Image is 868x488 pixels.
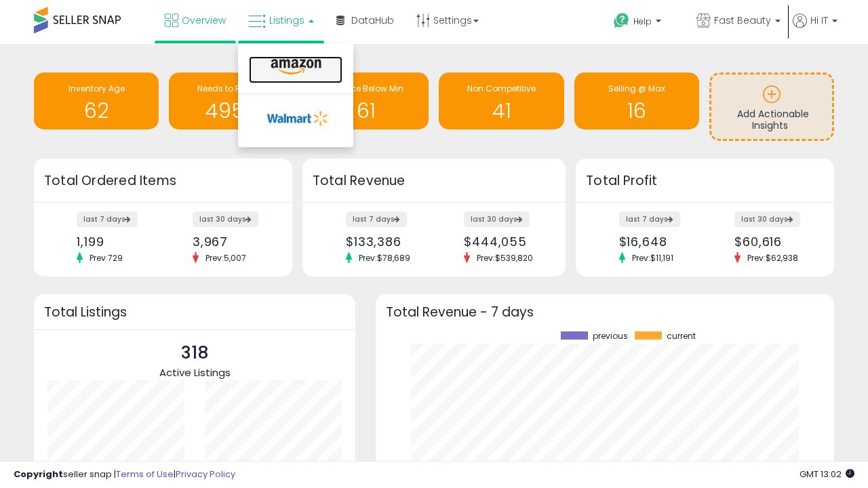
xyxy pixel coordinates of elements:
a: Add Actionable Insights [711,75,832,139]
label: last 30 days [193,211,258,227]
span: Prev: $539,820 [470,252,540,264]
span: Prev: $62,938 [741,252,805,264]
span: Selling @ Max [608,83,665,94]
h3: Total Revenue - 7 days [386,307,824,317]
label: last 30 days [734,211,800,227]
h3: Total Listings [44,307,345,317]
h1: 61 [311,100,422,122]
a: Inventory Age 62 [34,73,159,129]
h1: 4956 [176,100,287,122]
span: Listings [269,14,304,27]
span: Help [633,16,652,27]
span: Active Listings [159,365,231,380]
p: 318 [159,340,231,366]
a: Non Competitive 41 [439,73,564,129]
span: Prev: $11,191 [625,252,680,264]
h3: Total Ordered Items [44,171,282,190]
span: Hi IT [810,14,828,27]
div: 1,199 [77,235,153,249]
span: DataHub [351,14,394,27]
a: Selling @ Max 16 [574,73,699,129]
span: Add Actionable Insights [737,107,809,133]
span: BB Price Below Min [329,83,403,94]
span: Needs to Reprice [197,83,266,94]
span: Non Competitive [467,83,536,94]
div: $16,648 [619,235,695,249]
span: Prev: $78,689 [352,252,417,264]
h3: Total Profit [586,171,824,190]
span: Fast Beauty [714,14,771,27]
div: $60,616 [734,235,810,249]
a: Help [603,2,684,44]
a: Needs to Reprice 4956 [169,73,294,129]
div: $133,386 [346,235,424,249]
a: Privacy Policy [176,468,235,481]
strong: Copyright [14,468,63,481]
h1: 16 [581,100,692,122]
div: $444,055 [464,235,542,249]
span: current [667,331,696,341]
a: Hi IT [793,14,837,44]
h1: 41 [446,100,557,122]
label: last 7 days [619,211,680,227]
span: Inventory Age [68,83,125,94]
label: last 30 days [464,211,530,227]
h1: 62 [41,100,152,122]
span: previous [593,331,628,341]
i: Get Help [613,12,630,29]
span: Overview [182,14,226,27]
a: BB Price Below Min 61 [304,73,429,129]
span: Prev: 5,007 [199,252,253,264]
div: seller snap | | [14,468,235,481]
a: Terms of Use [116,468,174,481]
label: last 7 days [346,211,407,227]
h3: Total Revenue [313,171,555,190]
label: last 7 days [77,211,138,227]
span: 2025-10-14 13:02 GMT [800,468,854,481]
span: Prev: 729 [83,252,130,264]
div: 3,967 [193,235,269,249]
